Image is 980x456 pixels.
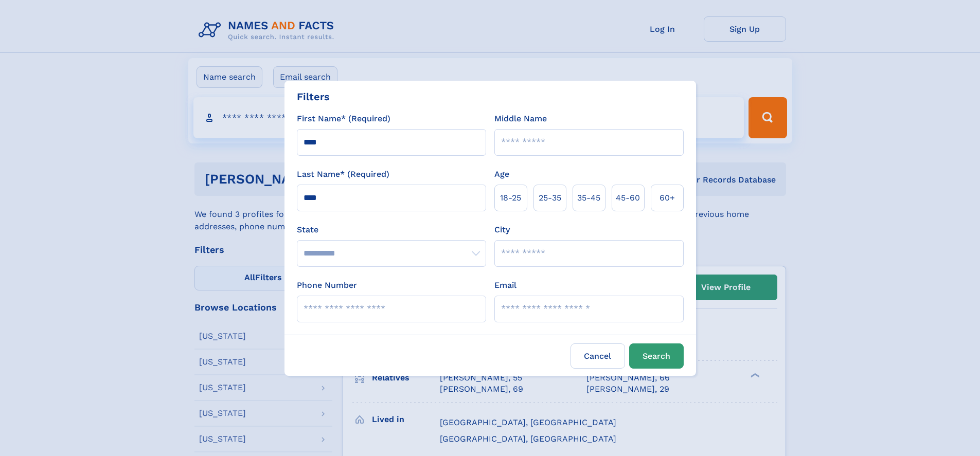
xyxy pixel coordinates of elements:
span: 60+ [660,192,675,204]
label: Email [494,279,516,291]
span: 35‑45 [577,192,600,204]
label: Phone Number [297,279,357,291]
label: State [297,224,486,236]
label: Cancel [571,343,625,369]
label: City [494,224,510,236]
span: 18‑25 [500,192,521,204]
label: Last Name* (Required) [297,168,389,180]
label: Middle Name [494,113,547,125]
label: Age [494,168,509,180]
span: 45‑60 [616,192,640,204]
label: First Name* (Required) [297,113,390,125]
div: Filters [297,89,330,104]
span: 25‑35 [539,192,561,204]
button: Search [629,343,684,369]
